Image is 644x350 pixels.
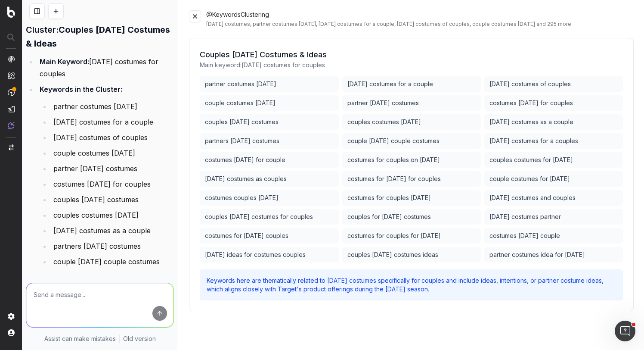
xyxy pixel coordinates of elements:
div: [DATE] costumes as a couple [484,114,623,130]
div: [DATE] costumes for a couple [342,76,481,92]
div: costumes for [DATE] couples [200,228,338,244]
div: @KeywordsClustering [206,10,634,28]
div: costumes [DATE] for couple [200,152,338,168]
iframe: Intercom live chat [615,321,635,341]
li: [DATE] costumes for couples [37,56,174,80]
strong: Main Keyword: [40,57,89,66]
div: couple [DATE] couple costumes [342,133,481,149]
div: [DATE] costumes as couples [200,171,338,187]
img: Analytics [8,56,15,62]
img: Activation [8,89,15,96]
img: Studio [8,106,15,112]
div: couple costumes [DATE] [200,95,338,111]
p: Main keyword: [DATE] costumes for couples [200,61,623,69]
div: partner costumes idea for [DATE] [484,247,623,262]
li: couples [DATE] costumes [51,194,174,206]
div: costumes for couples for [DATE] [342,228,481,244]
div: partners [DATE] costumes [200,133,338,149]
img: Botify logo [7,6,15,18]
div: couples [DATE] costumes ideas [342,247,481,262]
li: [DATE] costumes for a couples [51,271,174,283]
li: partners [DATE] costumes [51,240,174,252]
li: [DATE] costumes for a couple [51,116,174,128]
p: Assist can make mistakes [44,334,116,343]
h3: Cluster: [26,23,174,50]
li: [DATE] costumes of couples [51,131,174,144]
div: couples costumes [DATE] [342,114,481,130]
div: couples [DATE] costumes for couples [200,209,338,225]
img: Switch project [9,144,14,150]
div: couple costumes for [DATE] [484,171,623,187]
div: couples costumes for [DATE] [484,152,623,168]
li: couple costumes [DATE] [51,147,174,159]
div: partner costumes [DATE] [200,76,338,92]
li: [DATE] costumes as a couple [51,225,174,237]
div: [DATE] costumes partner [484,209,623,225]
div: couples [DATE] costumes [200,114,338,130]
div: [DATE] costumes for a couples [484,133,623,149]
p: Keywords here are thematically related to [DATE] costumes specifically for couples and include id... [207,276,616,294]
li: partner costumes [DATE] [51,100,174,112]
h3: Couples [DATE] Costumes & Ideas [200,49,623,61]
div: [DATE] costumes and couples [484,190,623,206]
strong: Couples [DATE] Costumes & Ideas [26,25,172,49]
img: Intelligence [8,72,15,79]
img: Assist [8,122,15,129]
div: couples for [DATE] costumes [342,209,481,225]
a: Old version [123,334,156,343]
li: partner [DATE] costumes [51,162,174,175]
div: partner [DATE] costumes [342,95,481,111]
div: [DATE] ideas for costumes couples [200,247,338,262]
div: costumes couples [DATE] [200,190,338,206]
div: costumes [DATE] for couples [484,95,623,111]
div: [DATE] costumes of couples [484,76,623,92]
li: couple [DATE] couple costumes [51,256,174,268]
li: costumes [DATE] for couples [51,178,174,190]
div: costumes for couples on [DATE] [342,152,481,168]
div: costumes for [DATE] for couples [342,171,481,187]
div: costumes for couples [DATE] [342,190,481,206]
div: costumes [DATE] couple [484,228,623,244]
div: [DATE] costumes, partner costumes [DATE], [DATE] costumes for a couple, [DATE] costumes of couple... [206,21,634,28]
img: My account [8,329,15,336]
img: Setting [8,313,15,320]
strong: Keywords in the Cluster: [40,85,122,94]
li: couples costumes [DATE] [51,209,174,221]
